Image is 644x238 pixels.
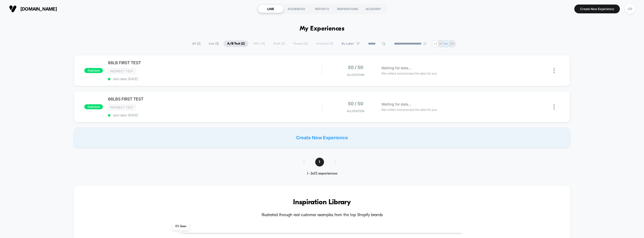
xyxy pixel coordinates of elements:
div: INSPIRATIONS [335,5,360,13]
span: 66LBS FIRST TEST [108,96,322,101]
span: published [84,104,103,109]
img: end [423,42,426,45]
img: close [553,68,555,73]
span: 50 / 50 [348,65,363,70]
span: All ( 2 ) [188,40,204,47]
span: We collect and process the data for you [381,107,437,112]
div: 1 - 2 of 2 experiences [298,172,346,176]
span: Live ( 2 ) [205,40,223,47]
span: 50 / 50 [348,101,363,106]
button: [DOMAIN_NAME] [8,5,58,13]
span: 0 % Seen [172,223,189,230]
span: Allocation [347,73,364,77]
p: OY [439,42,443,46]
span: Waiting for data... [381,101,411,107]
div: AUDIENCES [284,5,309,13]
span: Redirect Test [108,105,136,110]
span: start date: [DATE] [108,77,322,81]
span: 1 [315,158,324,166]
p: GR [450,42,454,46]
div: LIVE [258,5,284,13]
h3: Inspiration Library [89,198,555,207]
button: Create New Experience [574,5,620,13]
div: + 2 [432,40,439,47]
div: Create New Experience [74,127,570,148]
h1: My Experiences [300,25,345,32]
span: [DOMAIN_NAME] [20,6,57,12]
span: We collect and process the data for you [381,71,437,76]
button: GR [624,4,636,14]
span: 88LB FIRST TEST [108,60,322,65]
span: start date: [DATE] [108,113,322,117]
img: close [553,104,555,110]
span: published [84,68,103,73]
img: Visually logo [9,5,17,13]
span: Allocation [347,109,364,113]
span: A/B Test ( 2 ) [223,40,249,47]
h4: Illustrated through real customer examples from the top Shopify brands [89,213,555,218]
div: GR [625,4,635,14]
span: By Label [342,42,354,46]
p: WL [444,42,449,46]
span: Redirect Test [108,68,136,74]
span: Waiting for data... [381,65,411,71]
div: ACADEMY [360,5,386,13]
div: REPORTS [309,5,335,13]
